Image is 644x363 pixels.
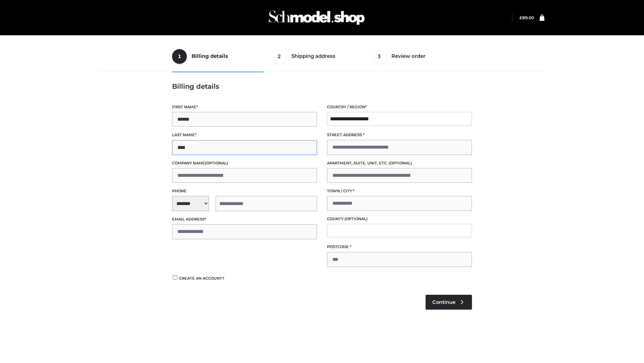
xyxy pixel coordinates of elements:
bdi: 89.00 [520,15,534,20]
label: Street address [327,132,472,138]
label: Email address [172,216,317,223]
a: Continue [426,295,472,310]
a: £89.00 [520,15,534,20]
label: First name [172,104,317,110]
label: County [327,216,472,222]
span: Create an account? [179,276,224,281]
span: £ [520,15,522,20]
label: Company name [172,160,317,166]
span: (optional) [344,216,368,221]
span: (optional) [389,161,412,165]
label: Apartment, suite, unit, etc. [327,160,472,166]
label: Country / Region [327,104,472,110]
label: Postcode [327,244,472,250]
img: Schmodel Admin 964 [266,4,367,31]
h3: Billing details [172,82,472,90]
span: (optional) [205,161,228,165]
label: Last name [172,132,317,138]
label: Town / City [327,188,472,194]
label: Phone [172,188,317,194]
input: Create an account? [172,275,178,280]
span: Continue [432,299,455,305]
